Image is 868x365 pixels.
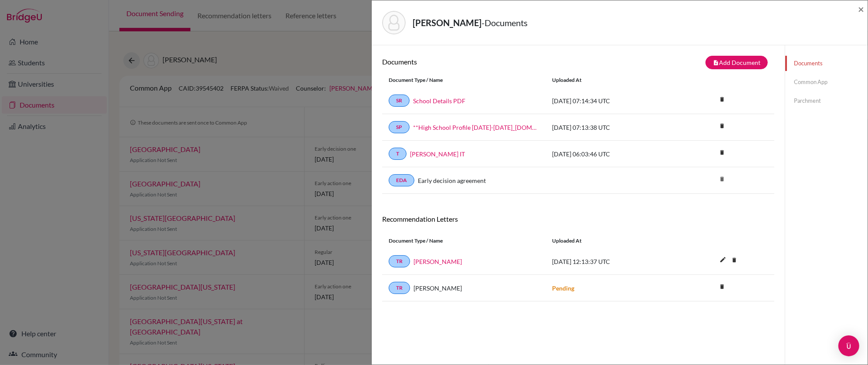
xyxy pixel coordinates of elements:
[715,94,729,106] a: delete
[413,96,465,105] a: School Details PDF
[728,253,741,267] i: delete
[546,149,676,159] div: [DATE] 06:03:46 UTC
[705,56,768,69] button: note_addAdd Document
[389,148,407,160] a: T
[382,237,546,245] div: Document Type / Name
[382,76,546,84] div: Document Type / Name
[413,17,481,28] strong: [PERSON_NAME]
[838,335,859,356] div: Open Intercom Messenger
[546,123,676,132] div: [DATE] 07:13:38 UTC
[715,119,729,132] i: delete
[715,254,730,267] button: edit
[546,76,676,84] div: Uploaded at
[418,176,486,185] a: Early decision agreement
[715,93,729,106] i: delete
[715,280,729,293] i: delete
[715,121,729,132] a: delete
[728,255,741,267] a: delete
[715,146,729,159] i: delete
[389,174,414,186] a: EDA
[481,17,528,28] span: - Documents
[858,4,864,14] button: Close
[858,3,864,15] span: ×
[389,95,410,107] a: SR
[413,123,539,132] a: **High School Profile [DATE]-[DATE]_[DOMAIN_NAME]_wide
[552,258,610,265] span: [DATE] 12:13:37 UTC
[785,74,868,90] a: Common App
[715,172,729,186] i: delete
[389,121,410,133] a: SP
[552,284,574,292] strong: Pending
[546,237,676,245] div: Uploaded at
[414,284,462,293] span: [PERSON_NAME]
[713,60,719,66] i: note_add
[785,93,868,108] a: Parchment
[414,257,462,266] a: [PERSON_NAME]
[715,281,729,293] a: delete
[785,56,868,71] a: Documents
[546,96,676,105] div: [DATE] 07:14:34 UTC
[382,57,578,66] h6: Documents
[410,149,465,159] a: [PERSON_NAME] IT
[389,282,410,294] a: TR
[715,147,729,159] a: delete
[716,253,730,267] i: edit
[382,215,774,223] h6: Recommendation Letters
[389,255,410,267] a: TR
